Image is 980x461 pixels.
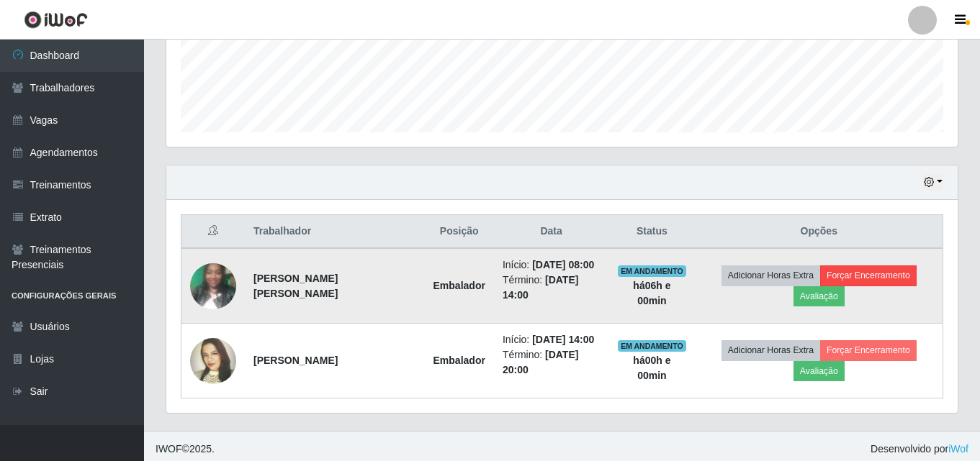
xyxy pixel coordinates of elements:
li: Início: [503,332,600,347]
button: Avaliação [794,286,845,306]
span: © 2025 . [156,442,215,457]
li: Início: [503,257,600,273]
button: Avaliação [794,361,845,381]
button: Adicionar Horas Extra [721,340,820,360]
img: CoreUI Logo [24,11,88,29]
button: Forçar Encerramento [820,340,917,360]
strong: [PERSON_NAME] [PERSON_NAME] [253,273,338,299]
strong: há 00 h e 00 min [633,355,670,381]
li: Término: [503,273,600,303]
img: 1719496420169.jpeg [190,311,236,411]
span: IWOF [156,443,182,455]
img: 1713098995975.jpeg [190,255,236,316]
th: Opções [696,215,943,249]
span: EM ANDAMENTO [618,340,686,352]
span: EM ANDAMENTO [618,265,686,277]
strong: [PERSON_NAME] [253,355,338,366]
strong: Embalador [433,280,485,291]
strong: há 06 h e 00 min [633,280,670,306]
time: [DATE] 08:00 [532,259,594,270]
strong: Embalador [433,355,485,366]
button: Forçar Encerramento [820,265,917,286]
time: [DATE] 14:00 [532,334,594,345]
span: Desenvolvido por [871,442,968,457]
button: Adicionar Horas Extra [721,265,820,286]
th: Data [494,215,608,249]
th: Trabalhador [245,215,425,249]
a: iWof [948,443,968,455]
th: Status [608,215,695,249]
li: Término: [503,347,600,378]
th: Posição [425,215,494,249]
